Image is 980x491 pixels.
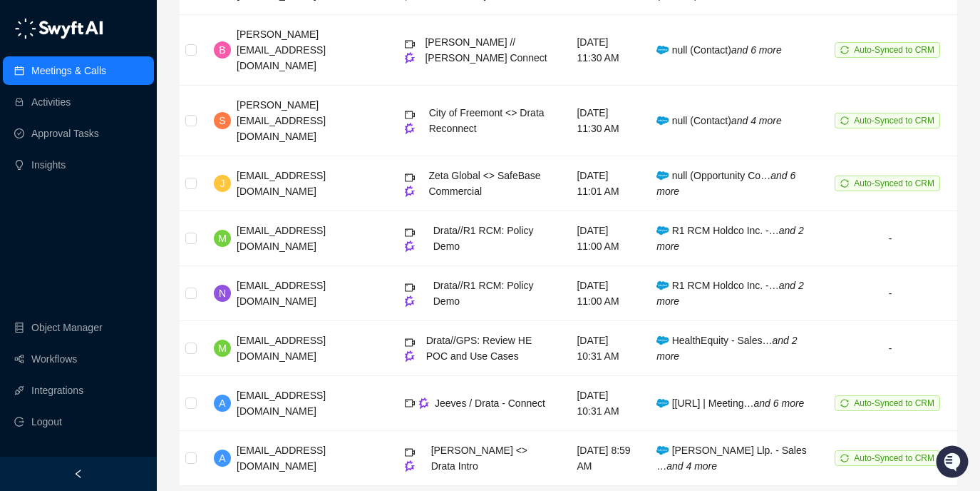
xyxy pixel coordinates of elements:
span: Drata//GPS: Review HE POC and Use Cases [426,335,532,362]
span: B [219,42,225,58]
span: Auto-Synced to CRM [854,453,934,463]
span: video-camera [405,173,415,183]
img: logo-05li4sbe.png [14,18,103,39]
div: We're available if you need us! [48,143,180,155]
span: null (Contact) [656,44,781,56]
i: and 2 more [656,280,804,307]
span: Pylon [142,235,172,246]
img: gong-Dwh8HbPa.png [419,398,429,408]
span: [EMAIL_ADDRESS][DOMAIN_NAME] [237,390,326,417]
span: [EMAIL_ADDRESS][DOMAIN_NAME] [237,335,326,362]
a: Insights [31,151,66,179]
td: [DATE] 11:30 AM [565,86,645,156]
img: gong-Dwh8HbPa.png [405,123,415,133]
img: gong-Dwh8HbPa.png [405,350,415,361]
span: sync [840,399,849,408]
span: [PERSON_NAME] // [PERSON_NAME] Connect [425,36,547,64]
td: [DATE] 8:59 AM [565,431,645,486]
a: 📚Docs [9,194,58,220]
img: gong-Dwh8HbPa.png [405,295,415,306]
a: Integrations [31,376,83,405]
i: and 2 more [656,225,804,252]
span: [EMAIL_ADDRESS][DOMAIN_NAME] [237,170,326,197]
span: video-camera [405,228,415,238]
img: Swyft AI [14,14,43,43]
img: gong-Dwh8HbPa.png [405,52,415,63]
span: [EMAIL_ADDRESS][DOMAIN_NAME] [237,280,326,307]
span: null (Opportunity Co… [656,170,795,197]
i: and 4 more [731,115,782,126]
span: M [218,340,227,356]
td: [DATE] 11:01 AM [565,156,645,211]
iframe: Open customer support [934,444,973,482]
span: City of Freemont <> Drata Reconnect [429,107,545,134]
span: Auto-Synced to CRM [854,398,934,408]
span: S [219,113,225,128]
span: video-camera [405,338,415,348]
span: video-camera [405,110,415,120]
span: video-camera [405,39,415,49]
span: Drata//R1 RCM: Policy Demo [433,225,534,252]
span: sync [840,454,849,462]
button: Start new chat [242,133,259,151]
span: N [219,285,226,301]
h2: How can we help? [14,80,259,103]
span: Auto-Synced to CRM [854,45,934,55]
span: A [219,395,225,411]
a: Meetings & Calls [31,56,106,85]
span: [PERSON_NAME] Llp. - Sales … [656,445,806,472]
span: [EMAIL_ADDRESS][DOMAIN_NAME] [237,445,326,472]
span: left [73,469,83,479]
span: Auto-Synced to CRM [854,116,934,126]
div: 📚 [14,201,26,213]
a: Workflows [31,345,77,373]
span: [PERSON_NAME] <> Drata Intro [431,445,527,472]
span: [PERSON_NAME][EMAIL_ADDRESS][DOMAIN_NAME] [237,99,326,142]
span: Status [78,200,110,214]
span: sync [840,116,849,125]
img: gong-Dwh8HbPa.png [405,241,415,251]
i: and 6 more [754,398,805,409]
td: [DATE] 10:31 AM [565,321,645,376]
img: gong-Dwh8HbPa.png [405,460,415,471]
span: Drata//R1 RCM: Policy Demo [433,280,534,307]
span: R1 RCM Holdco Inc. -… [656,225,804,252]
a: 📶Status [58,194,115,220]
span: [PERSON_NAME][EMAIL_ADDRESS][DOMAIN_NAME] [237,29,326,71]
i: and 4 more [666,460,717,472]
img: 5124521997842_fc6d7dfcefe973c2e489_88.png [14,129,40,155]
span: Docs [29,200,53,214]
img: gong-Dwh8HbPa.png [405,186,415,196]
td: [DATE] 11:00 AM [565,211,645,266]
i: and 2 more [656,335,797,362]
td: - [823,321,957,376]
a: Powered byPylon [100,234,172,246]
div: Start new chat [48,129,234,143]
span: R1 RCM Holdco Inc. -… [656,280,804,307]
a: Activities [31,88,71,116]
span: Auto-Synced to CRM [854,178,934,188]
td: [DATE] 11:30 AM [565,15,645,86]
a: Object Manager [31,313,103,342]
span: Jeeves / Drata - Connect [435,398,545,409]
span: Zeta Global <> SafeBase Commercial [428,170,540,197]
span: Logout [31,408,62,436]
span: J [220,176,225,191]
td: [DATE] 10:31 AM [565,376,645,431]
div: 📶 [64,201,76,213]
span: video-camera [405,447,415,457]
span: HealthEquity - Sales… [656,335,797,362]
span: null (Contact) [656,115,781,126]
td: [DATE] 11:00 AM [565,266,645,321]
span: [EMAIL_ADDRESS][DOMAIN_NAME] [237,225,326,252]
span: M [218,231,227,246]
span: A [219,450,225,466]
i: and 6 more [656,170,795,197]
td: - [823,211,957,266]
p: Welcome 👋 [14,57,259,80]
i: and 6 more [731,44,782,56]
span: sync [840,46,849,54]
a: Approval Tasks [31,119,99,148]
span: video-camera [405,398,415,408]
